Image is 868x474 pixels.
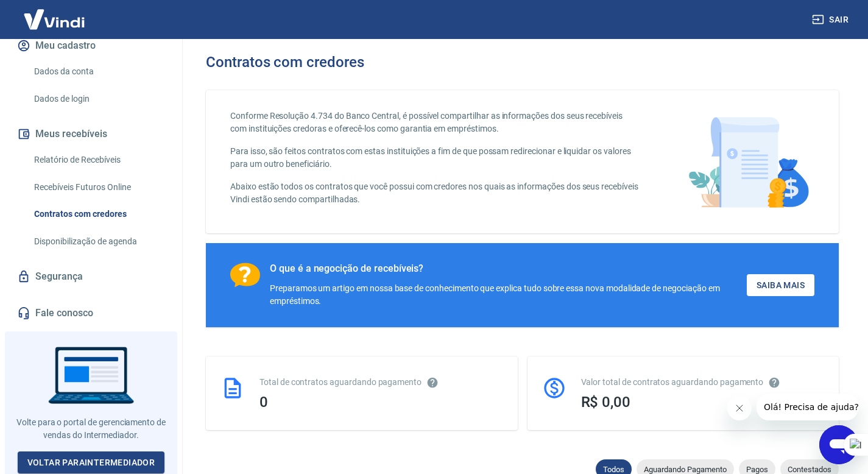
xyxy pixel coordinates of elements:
img: Vindi [15,1,94,38]
button: Meu cadastro [15,32,168,59]
span: Contestados [780,465,839,474]
span: R$ 0,00 [581,394,631,411]
p: Para isso, são feitos contratos com estas instituições a fim de que possam redirecionar e liquida... [230,145,639,171]
img: main-image.9f1869c469d712ad33ce.png [682,110,814,214]
a: Recebíveis Futuros Online [29,175,168,200]
img: Ícone com um ponto de interrogação. [230,263,260,288]
div: O que é a negocição de recebíveis? [270,263,747,275]
a: Saiba Mais [747,274,814,297]
div: Valor total de contratos aguardando pagamento [581,376,825,389]
iframe: Mensagem da empresa [757,394,858,420]
svg: Esses contratos não se referem à Vindi, mas sim a outras instituições. [426,377,439,389]
a: Dados de login [29,87,168,111]
div: 0 [259,394,503,411]
a: Dados da conta [29,59,168,84]
a: Relatório de Recebíveis [29,147,168,172]
a: Disponibilização de agenda [29,229,168,254]
a: Voltar paraIntermediador [18,451,165,474]
a: Contratos com credores [29,202,168,227]
svg: O valor comprometido não se refere a pagamentos pendentes na Vindi e sim como garantia a outras i... [768,377,780,389]
span: Olá! Precisa de ajuda? [7,9,102,18]
span: Todos [596,465,632,474]
span: Pagos [739,465,775,474]
a: Segurança [15,263,168,290]
h3: Contratos com credores [206,54,364,71]
button: Meus recebíveis [15,121,168,147]
div: Preparamos um artigo em nossa base de conhecimento que explica tudo sobre essa nova modalidade de... [270,282,747,308]
p: Abaixo estão todos os contratos que você possui com credores nos quais as informações dos seus re... [230,180,639,206]
button: Sair [810,9,853,31]
iframe: Botão para abrir a janela de mensagens [819,425,858,464]
iframe: Fechar mensagem [727,396,752,420]
a: Fale conosco [15,300,168,327]
div: Total de contratos aguardando pagamento [259,376,503,389]
span: Aguardando Pagamento [637,465,734,474]
p: Conforme Resolução 4.734 do Banco Central, é possível compartilhar as informações dos seus recebí... [230,110,639,135]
